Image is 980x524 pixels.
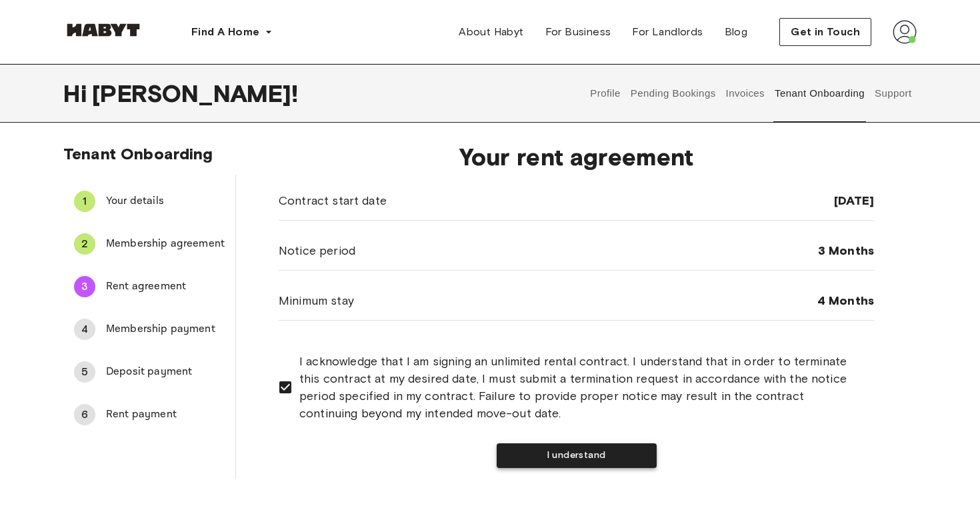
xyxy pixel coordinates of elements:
div: 4 [74,319,95,340]
span: [PERSON_NAME] ! [92,79,298,107]
button: Tenant Onboarding [773,64,867,123]
button: Get in Touch [779,18,871,46]
button: Pending Bookings [629,64,717,123]
div: 3 [74,276,95,297]
img: Habyt [63,23,143,37]
a: Blog [714,19,759,45]
span: [DATE] [834,193,874,209]
button: Support [873,64,913,123]
span: Tenant Onboarding [63,144,213,163]
div: 3Rent agreement [63,271,235,303]
div: 4Membership payment [63,313,235,345]
div: 5Deposit payment [63,356,235,388]
span: Rent agreement [106,279,225,295]
a: For Business [535,19,622,45]
div: 1 [74,191,95,212]
button: I understand [497,443,657,468]
span: Rent payment [106,407,225,423]
span: Membership agreement [106,236,225,252]
span: Deposit payment [106,364,225,380]
span: 3 Months [818,243,874,259]
span: Membership payment [106,321,225,337]
span: Get in Touch [791,24,860,40]
span: Find A Home [191,24,259,40]
div: user profile tabs [585,64,917,123]
a: For Landlords [621,19,713,45]
span: Minimum stay [279,292,354,309]
button: Profile [589,64,623,123]
div: 1Your details [63,185,235,217]
button: Invoices [724,64,766,123]
a: About Habyt [448,19,534,45]
div: 6 [74,404,95,425]
span: Your rent agreement [279,143,874,171]
span: About Habyt [459,24,523,40]
button: Find A Home [181,19,283,45]
span: Blog [725,24,748,40]
div: 2Membership agreement [63,228,235,260]
img: avatar [893,20,917,44]
span: For Landlords [632,24,703,40]
span: Hi [63,79,92,107]
span: 4 Months [817,293,874,309]
span: I acknowledge that I am signing an unlimited rental contract. I understand that in order to termi... [299,353,863,422]
span: Your details [106,193,225,209]
span: Contract start date [279,192,387,209]
div: 5 [74,361,95,383]
div: 2 [74,233,95,255]
span: For Business [545,24,611,40]
span: Notice period [279,242,355,259]
div: 6Rent payment [63,399,235,431]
